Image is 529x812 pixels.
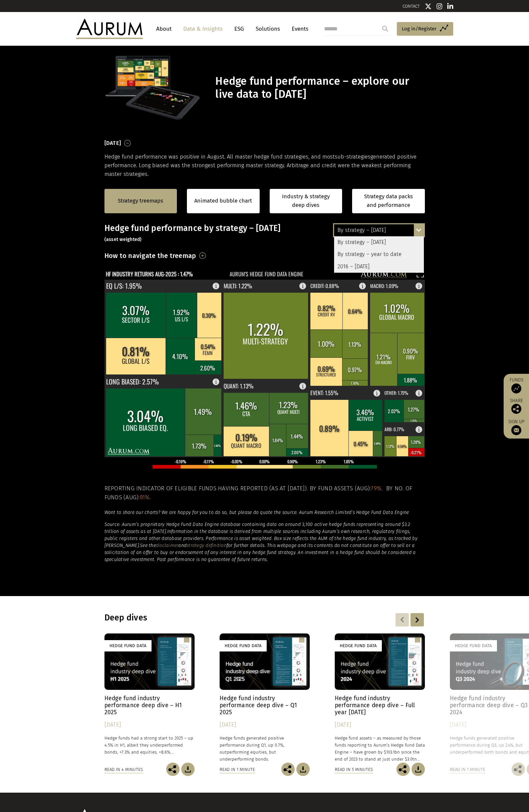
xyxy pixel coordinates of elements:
[231,23,247,35] a: ESG
[511,425,521,435] img: Sign up to our newsletter
[104,223,425,243] h3: Hedge fund performance by strategy – [DATE]
[352,189,425,213] a: Strategy data packs and performance
[220,766,255,773] div: Read in 1 minute
[511,383,521,393] img: Access Funds
[403,4,420,9] a: CONTACT
[104,735,195,756] p: Hedge funds had a strong start to 2025 – up 4.5% in H1, albeit they underperformed bonds, +7.3% a...
[412,763,425,776] img: Download Article
[166,763,180,776] img: Share this post
[104,613,339,623] h3: Deep dives
[507,377,526,393] a: Funds
[335,633,425,763] a: Hedge Fund Data Hedge fund industry performance deep dive – Full year [DATE] [DATE] Hedge fund as...
[371,485,381,492] span: 79%
[334,224,424,236] div: By strategy – [DATE]
[334,248,424,260] div: By strategy – year to date
[335,695,425,716] h4: Hedge fund industry performance deep dive – Full year [DATE]
[187,543,227,548] a: strategy definition
[104,695,195,716] h4: Hedge fund industry performance deep dive – H1 2025
[178,543,187,548] em: and
[378,22,392,35] input: Submit
[334,236,424,248] div: By strategy – [DATE]
[180,23,226,35] a: Data & Insights
[450,766,485,773] div: Read in 1 minute
[104,153,425,179] p: Hedge fund performance was positive in August. All master hedge fund strategies, and most generat...
[335,154,370,160] span: sub-strategies
[447,3,453,10] img: Linkedin icon
[104,720,195,730] div: [DATE]
[220,720,310,730] div: [DATE]
[104,766,143,773] div: Read in 4 minutes
[140,494,150,501] span: 81%
[104,529,418,548] em: Information in the database is derived from multiple sources including Aurum’s own research, regu...
[181,763,195,776] img: Download Article
[507,419,526,435] a: Sign up
[220,695,310,716] h4: Hedge fund industry performance deep dive – Q1 2025
[104,640,152,651] div: Hedge Fund Data
[288,23,308,35] a: Events
[140,543,156,548] em: See the
[194,197,252,205] a: Animated bubble chart
[335,766,373,773] div: Read in 5 minutes
[512,763,525,776] img: Share this post
[511,404,521,414] img: Share this post
[296,763,310,776] img: Download Article
[104,138,121,148] h3: [DATE]
[220,633,310,763] a: Hedge Fund Data Hedge fund industry performance deep dive – Q1 2025 [DATE] Hedge funds generated ...
[335,640,382,651] div: Hedge Fund Data
[76,19,143,39] img: Aurum
[104,522,411,534] em: Source: Aurum’s proprietary Hedge Fund Data Engine database containing data on around 3,100 activ...
[215,75,423,101] h1: Hedge fund performance – explore our live data to [DATE]
[335,720,425,730] div: [DATE]
[252,23,283,35] a: Solutions
[402,25,437,33] span: Log in/Register
[335,735,425,763] p: Hedge fund assets – as measured by those funds reporting to Aurum’s Hedge Fund Data Engine – have...
[104,484,425,502] h5: Reporting indicator of eligible funds having reported (as at [DATE]). By fund assets (Aug): . By ...
[450,640,497,651] div: Hedge Fund Data
[281,763,295,776] img: Share this post
[118,197,163,205] a: Strategy treemaps
[153,23,175,35] a: About
[220,735,310,763] p: Hedge funds generated positive performance during Q1, up 0.7%, outperforming equities, but underp...
[270,189,342,213] a: Industry & strategy deep dives
[104,543,416,562] em: for further details. This webpage and its contents do not constitute an offer to sell or a solici...
[104,633,195,763] a: Hedge Fund Data Hedge fund industry performance deep dive – H1 2025 [DATE] Hedge funds had a stro...
[104,510,409,515] em: Want to share our charts? We are happy for you to do so, but please do quote the source: Aurum Re...
[437,3,443,10] img: Instagram icon
[220,640,267,651] div: Hedge Fund Data
[334,261,424,273] div: 2016 – [DATE]
[396,763,410,776] img: Share this post
[507,398,526,414] div: Share
[425,3,432,10] img: Twitter icon
[156,543,179,548] a: disclaimer
[397,22,453,36] a: Log in/Register
[104,250,196,261] h3: How to navigate the treemap
[104,237,142,242] small: (asset weighted)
